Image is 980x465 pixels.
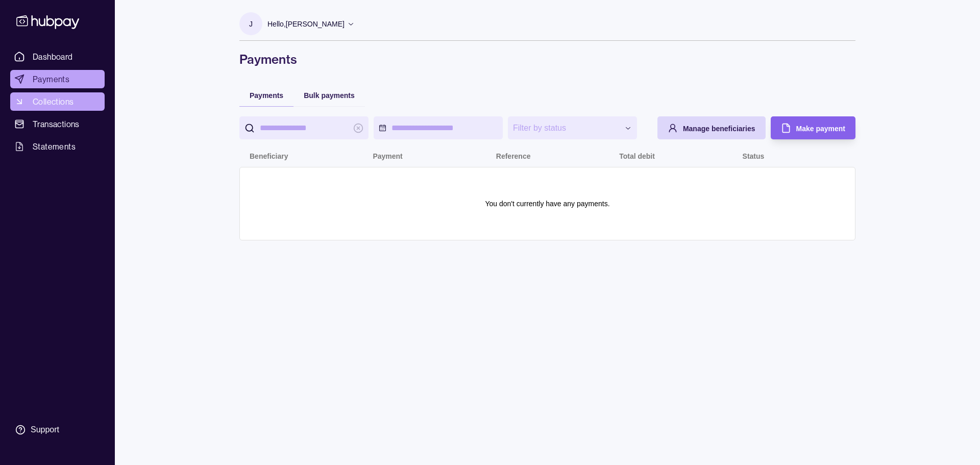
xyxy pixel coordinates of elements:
[10,92,105,111] a: Collections
[771,116,855,139] button: Make payment
[33,140,76,153] span: Statements
[304,91,355,100] span: Bulk payments
[267,18,345,30] p: Hello, [PERSON_NAME]
[373,152,402,160] p: Payment
[619,152,655,160] p: Total debit
[250,91,283,100] span: Payments
[10,419,105,440] a: Support
[10,47,105,66] a: Dashboard
[496,152,531,160] p: Reference
[31,424,59,435] div: Support
[743,152,765,160] p: Status
[33,95,73,108] span: Collections
[657,116,766,139] button: Manage beneficiaries
[33,73,69,85] span: Payments
[33,51,73,63] span: Dashboard
[10,115,105,133] a: Transactions
[10,70,105,88] a: Payments
[260,116,348,139] input: search
[683,125,755,133] span: Manage beneficiaries
[485,198,609,209] p: You don't currently have any payments.
[249,18,253,30] p: J
[796,125,845,133] span: Make payment
[10,137,105,156] a: Statements
[239,51,855,67] h1: Payments
[250,152,288,160] p: Beneficiary
[33,118,80,130] span: Transactions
